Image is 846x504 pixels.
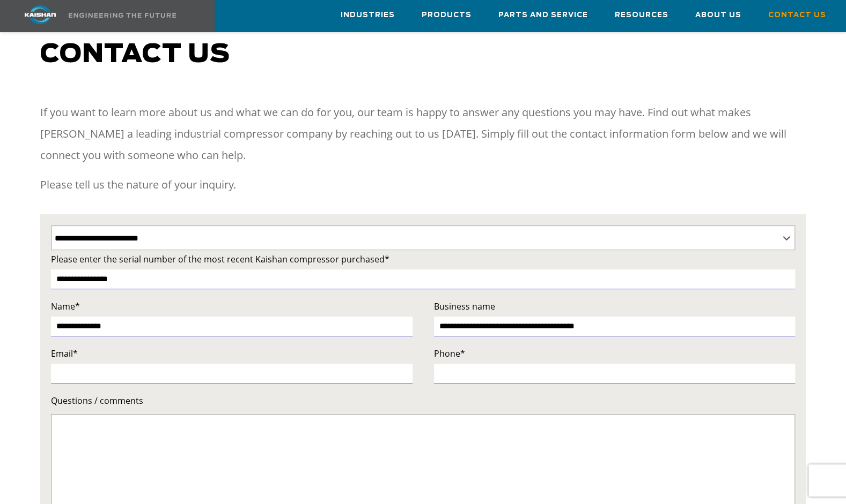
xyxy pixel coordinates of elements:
label: Business name [434,299,795,314]
label: Please enter the serial number of the most recent Kaishan compressor purchased* [51,252,795,267]
span: Resources [615,9,668,21]
span: Products [422,9,472,21]
label: Email* [51,346,412,361]
label: Name* [51,299,412,314]
span: Industries [341,9,395,21]
span: Contact Us [768,9,826,21]
img: Engineering the future [69,13,176,18]
a: Contact Us [768,1,826,29]
p: Please tell us the nature of your inquiry. [40,174,806,195]
span: About Us [695,9,741,21]
span: Contact us [40,42,230,67]
a: Industries [341,1,395,29]
a: Resources [615,1,668,29]
span: Parts and Service [498,9,588,21]
a: Parts and Service [498,1,588,29]
label: Phone* [434,346,795,361]
a: Products [422,1,472,29]
p: If you want to learn more about us and what we can do for you, our team is happy to answer any qu... [40,102,806,166]
a: About Us [695,1,741,29]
